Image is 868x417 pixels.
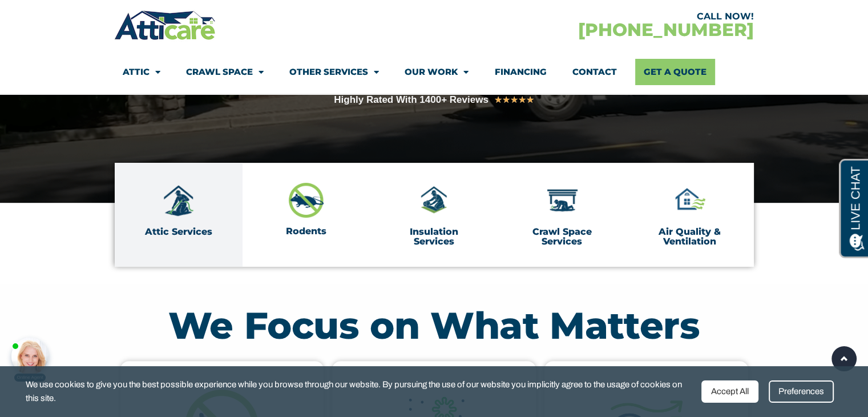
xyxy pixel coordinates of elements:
[286,226,326,236] a: Rodents
[572,59,616,85] a: Contact
[28,9,92,23] span: Opens a chat window
[502,93,510,107] i: ★
[405,59,469,85] a: Our Work
[186,59,264,85] a: Crawl Space
[518,93,526,107] i: ★
[120,307,748,344] h2: We Focus on What Matters
[6,326,63,383] iframe: Chat Invitation
[145,226,212,237] a: Attic Services
[26,378,693,406] span: We use cookies to give you the best possible experience while you browse through our website. By ...
[526,93,534,107] i: ★
[769,380,834,403] div: Preferences
[659,226,721,247] a: Air Quality & Ventilation
[494,93,502,107] i: ★
[289,59,379,85] a: Other Services
[635,59,715,85] a: Get A Quote
[123,59,160,85] a: Attic
[494,59,546,85] a: Financing
[410,226,458,247] a: Insulation Services
[434,12,753,21] div: CALL NOW!
[532,226,592,247] a: Crawl Space Services
[334,92,488,108] div: Highly Rated With 1400+ Reviews
[494,93,534,107] div: 5/5
[510,93,518,107] i: ★
[123,59,745,85] nav: Menu
[701,380,758,403] div: Accept All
